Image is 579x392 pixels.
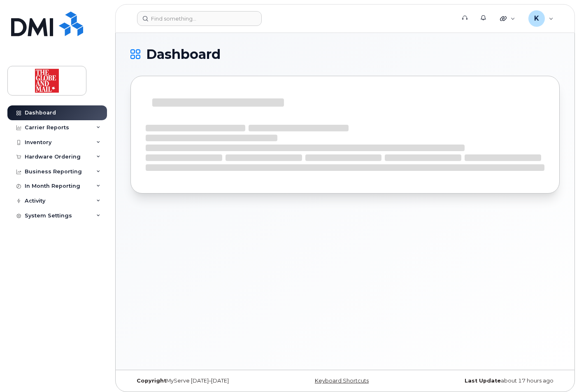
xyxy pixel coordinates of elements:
[315,378,369,384] a: Keyboard Shortcuts
[130,378,274,384] div: MyServe [DATE]–[DATE]
[416,378,560,384] div: about 17 hours ago
[465,378,501,384] strong: Last Update
[137,378,166,384] strong: Copyright
[146,48,221,61] span: Dashboard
